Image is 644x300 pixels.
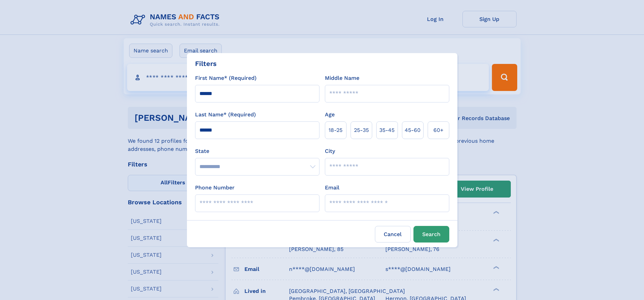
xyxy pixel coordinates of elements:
label: Phone Number [195,184,235,192]
label: Age [325,111,335,119]
div: Filters [195,59,217,69]
label: Email [325,184,339,192]
label: Last Name* (Required) [195,111,256,119]
label: State [195,147,319,155]
span: 18‑25 [329,126,342,134]
span: 35‑45 [379,126,395,134]
label: Middle Name [325,74,359,82]
label: City [325,147,335,155]
label: First Name* (Required) [195,74,257,82]
label: Cancel [375,226,411,243]
button: Search [413,226,449,243]
span: 60+ [433,126,444,134]
span: 45‑60 [405,126,421,134]
span: 25‑35 [354,126,369,134]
